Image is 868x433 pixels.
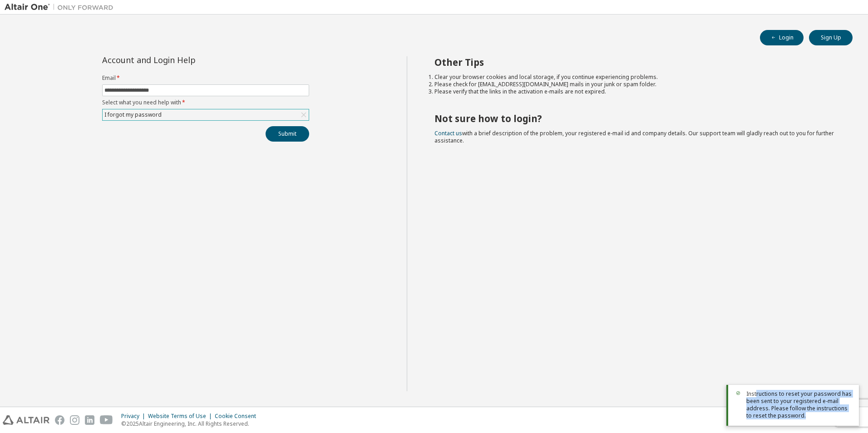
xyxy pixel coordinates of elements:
[434,81,837,88] li: Please check for [EMAIL_ADDRESS][DOMAIN_NAME] mails in your junk or spam folder.
[102,99,309,106] label: Select what you need help with
[434,88,837,95] li: Please verify that the links in the activation e-mails are not expired.
[434,129,834,144] span: with a brief description of the problem, your registered e-mail id and company details. Our suppo...
[434,129,462,137] a: Contact us
[121,413,148,420] div: Privacy
[3,415,49,425] img: altair_logo.svg
[5,3,118,12] img: Altair One
[70,415,79,425] img: instagram.svg
[809,30,853,45] button: Sign Up
[434,74,837,81] li: Clear your browser cookies and local storage, if you continue experiencing problems.
[103,109,309,120] div: I forgot my password
[266,126,309,142] button: Submit
[746,390,852,419] span: Instructions to reset your password has been sent to your registered e-mail address. Please follo...
[55,415,64,425] img: facebook.svg
[85,415,94,425] img: linkedin.svg
[434,56,837,68] h2: Other Tips
[760,30,804,45] button: Login
[102,74,309,82] label: Email
[102,56,268,64] div: Account and Login Help
[215,413,261,420] div: Cookie Consent
[121,420,261,428] p: © 2025 Altair Engineering, Inc. All Rights Reserved.
[100,415,113,425] img: youtube.svg
[148,413,215,420] div: Website Terms of Use
[103,110,163,120] div: I forgot my password
[434,113,837,124] h2: Not sure how to login?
